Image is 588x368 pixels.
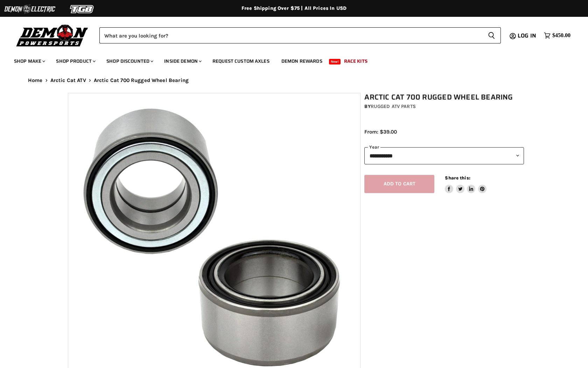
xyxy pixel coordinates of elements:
span: $450.00 [552,32,570,39]
span: New! [329,59,341,64]
aside: Share this: [445,175,486,193]
ul: Main menu [9,51,569,68]
img: TGB Logo 2 [56,2,108,16]
a: Rugged ATV Parts [371,103,416,109]
select: year [364,147,524,164]
button: Search [482,27,501,43]
span: Arctic Cat 700 Rugged Wheel Bearing [94,77,189,83]
a: Race Kits [339,54,373,68]
a: Shop Make [9,54,49,68]
span: Log in [518,31,536,40]
span: Share this: [445,175,470,180]
a: Request Custom Axles [207,54,275,68]
a: Arctic Cat ATV [50,77,86,83]
div: by [364,103,524,110]
input: Search [99,27,482,43]
h1: Arctic Cat 700 Rugged Wheel Bearing [364,93,524,102]
a: Log in [514,33,540,39]
form: Product [99,27,501,43]
a: Demon Rewards [276,54,328,68]
a: Shop Product [51,54,100,68]
a: Inside Demon [159,54,206,68]
nav: Breadcrumbs [14,77,574,83]
a: Home [28,77,43,83]
img: Demon Electric Logo 2 [3,2,56,16]
span: From: $39.00 [364,129,397,135]
a: $450.00 [540,30,574,41]
a: Shop Discounted [101,54,157,68]
img: Demon Powersports [14,23,91,48]
div: Free Shipping Over $75 | All Prices In USD [14,5,574,12]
